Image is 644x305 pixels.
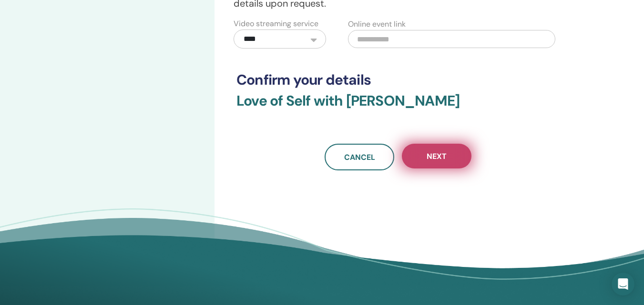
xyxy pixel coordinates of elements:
span: Cancel [344,152,375,162]
button: Next [402,144,471,168]
label: Online event link [348,19,406,30]
h3: Confirm your details [236,71,560,89]
label: Video streaming service [234,18,318,30]
span: Next [427,151,447,161]
h3: Love of Self with [PERSON_NAME] [236,92,560,121]
a: Cancel [325,144,394,170]
div: Open Intercom Messenger [612,273,634,295]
